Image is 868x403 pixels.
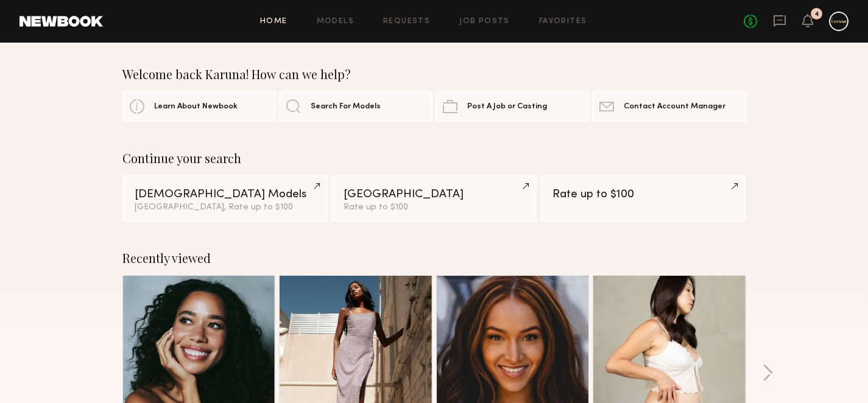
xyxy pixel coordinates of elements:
div: [DEMOGRAPHIC_DATA] Models [135,189,316,200]
a: Post A Job or Casting [436,91,589,122]
span: Learn About Newbook [154,103,238,111]
div: Continue your search [122,151,746,166]
div: Recently viewed [122,251,746,265]
a: Search For Models [279,91,432,122]
div: Rate up to $100 [552,189,733,200]
a: Job Posts [459,18,510,26]
a: Rate up to $100 [540,175,746,222]
span: Post A Job or Casting [467,103,547,111]
a: [GEOGRAPHIC_DATA]Rate up to $100 [331,175,537,222]
span: Contact Account Manager [624,103,725,111]
a: [DEMOGRAPHIC_DATA] Models[GEOGRAPHIC_DATA], Rate up to $100 [122,175,328,222]
a: Learn About Newbook [122,91,276,122]
div: 4 [814,11,819,18]
a: Home [260,18,288,26]
div: Rate up to $100 [344,203,524,212]
a: Models [317,18,354,26]
a: Contact Account Manager [592,91,746,122]
div: Welcome back Karuna! How can we help? [122,67,746,82]
div: [GEOGRAPHIC_DATA], Rate up to $100 [135,203,316,212]
span: Search For Models [311,103,381,111]
a: Requests [383,18,430,26]
div: [GEOGRAPHIC_DATA] [344,189,524,200]
a: Favorites [539,18,587,26]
